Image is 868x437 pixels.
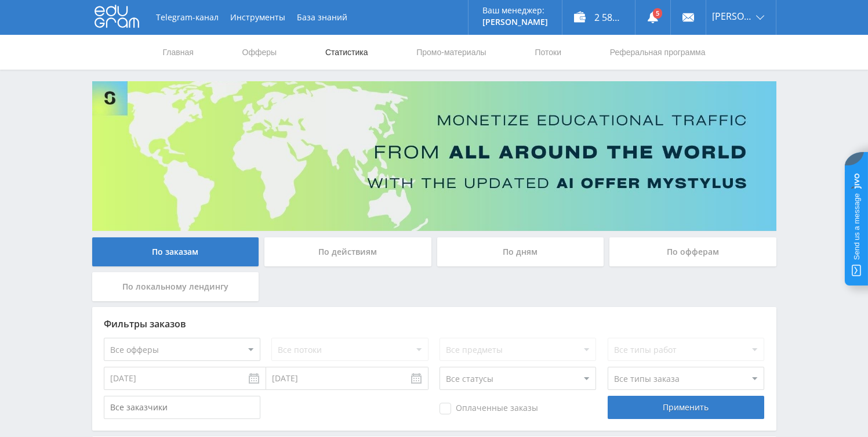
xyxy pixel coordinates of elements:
[324,35,369,70] a: Статистика
[440,403,538,414] span: Оплаченные заказы
[712,12,753,21] span: [PERSON_NAME]
[608,396,764,419] div: Применить
[482,17,548,27] p: [PERSON_NAME]
[533,35,562,70] a: Потоки
[104,396,260,419] input: Все заказчики
[162,35,195,70] a: Главная
[92,237,259,266] div: По заказам
[92,81,776,231] img: Banner
[264,237,431,266] div: По действиям
[437,237,604,266] div: По дням
[104,319,765,329] div: Фильтры заказов
[609,237,776,266] div: По офферам
[609,35,707,70] a: Реферальная программа
[482,6,548,15] p: Ваш менеджер:
[415,35,487,70] a: Промо-материалы
[92,272,259,301] div: По локальному лендингу
[241,35,278,70] a: Офферы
